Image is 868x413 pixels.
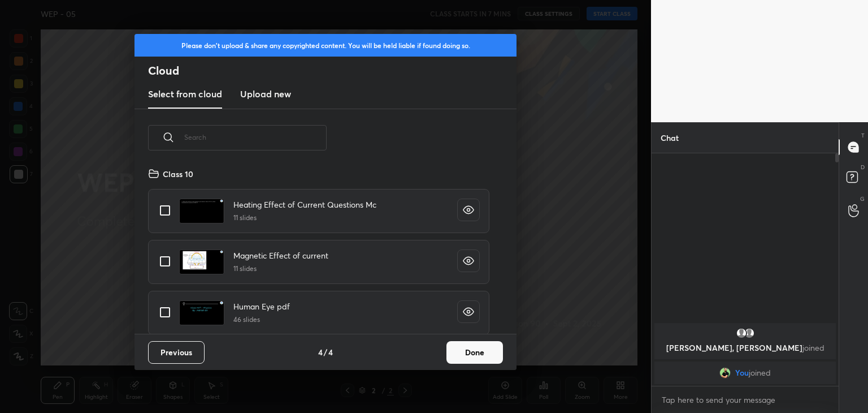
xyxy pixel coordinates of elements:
div: grid [134,164,503,334]
p: Chat [652,123,688,153]
h5: 46 slides [233,315,290,325]
button: Done [446,341,503,364]
h4: Class 10 [163,168,193,180]
img: 1697694565B20MD0.pdf [179,199,224,223]
img: default.png [744,328,755,339]
p: T [861,131,865,140]
img: 1703139507Q8JLSL.pdf [179,249,224,274]
h4: 4 [328,346,333,358]
img: 1724157124TMSSOT.pdf [179,300,224,325]
span: joined [749,368,771,377]
p: [PERSON_NAME], [PERSON_NAME] [661,343,829,352]
h4: Magnetic Effect of current [233,249,328,261]
img: default.png [736,328,747,339]
h3: Select from cloud [148,87,222,101]
h5: 11 slides [233,264,328,274]
span: joined [802,342,824,353]
h4: Human Eye pdf [233,300,290,312]
h4: Heating Effect of Current Questions Mc [233,199,376,210]
div: Please don't upload & share any copyrighted content. You will be held liable if found doing so. [134,34,517,57]
img: 7c3e05ebfe504e4a8e8bf48c97542d0d.jpg [719,367,731,378]
h4: 4 [318,346,323,358]
button: Previous [148,341,205,364]
span: You [735,368,749,377]
div: grid [652,321,839,386]
p: G [860,195,865,203]
h5: 11 slides [233,213,376,223]
h3: Upload new [240,87,291,101]
h4: / [324,346,327,358]
p: D [861,163,865,171]
input: Search [184,113,327,161]
h2: Cloud [148,63,517,78]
